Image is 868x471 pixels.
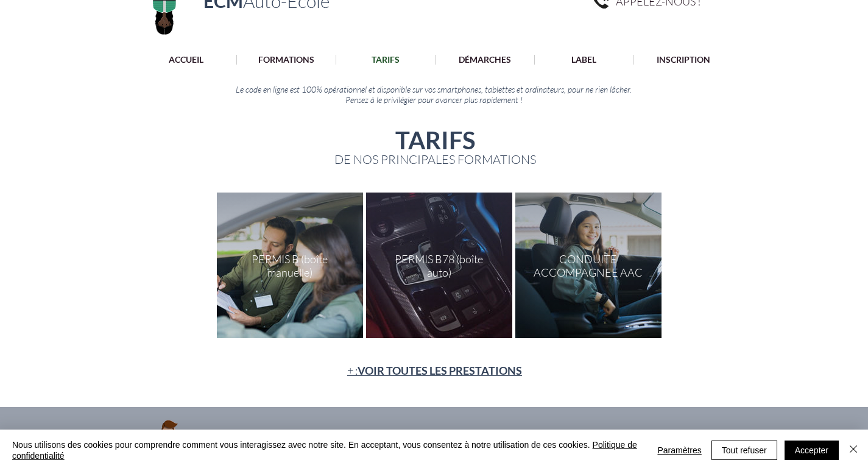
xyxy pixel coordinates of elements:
[358,364,522,377] span: VOIR TOUTES LES PRESTATIONS
[643,277,868,471] iframe: Wix Chat
[435,55,534,65] a: DÉMARCHES
[252,55,320,65] p: FORMATIONS
[633,55,733,65] a: INSCRIPTION
[846,439,861,461] button: Fermer
[365,55,406,65] p: TARIFS
[657,441,701,459] span: Paramètres
[347,364,522,377] a: + :VOIR TOUTES LES PRESTATIONS
[711,441,777,460] button: Tout refuser
[334,152,536,167] span: DE NOS PRINCIPALES FORMATIONS
[345,94,523,105] span: Pensez à le privilégier pour avancer plus rapidement !
[785,441,839,460] button: Accepter
[12,439,643,461] span: Nous utilisons des cookies pour comprendre comment vous interagissez avec notre site. En acceptan...
[336,55,435,65] a: TARIFS
[236,55,336,65] a: FORMATIONS
[846,442,861,456] img: Fermer
[163,55,210,65] p: ACCUEIL
[453,55,517,65] p: DÉMARCHES
[534,55,633,65] a: LABEL
[347,364,522,377] span: + :
[236,84,632,94] span: Le code en ligne est 100% opérationnel et disponible sur vos smartphones, tablettes et ordinateur...
[136,55,236,65] a: ACCUEIL
[565,55,602,65] p: LABEL
[136,54,733,65] nav: Site
[12,440,637,461] a: Politique de confidentialité
[395,126,475,155] span: TARIFS
[651,55,716,65] p: INSCRIPTION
